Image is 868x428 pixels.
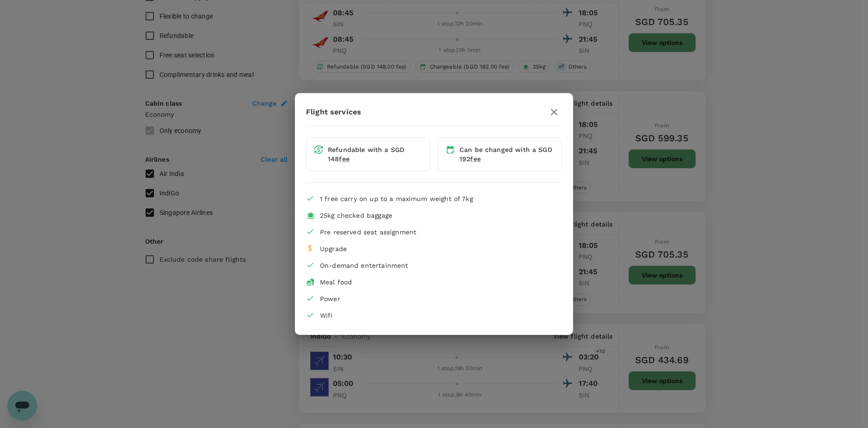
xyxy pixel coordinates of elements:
[320,228,416,236] span: Pre reserved seat assignment
[470,155,480,163] span: fee
[320,295,340,302] span: Power
[328,145,422,164] div: Refundable with a SGD 148
[320,262,408,269] span: On-demand entertainment
[320,212,392,219] span: 25kg checked baggage
[460,145,554,164] div: Can be changed with a SGD 192
[320,312,333,319] span: Wifi
[320,195,473,202] span: 1 free carry on up to a maximum weight of 7kg
[320,245,347,252] span: Upgrade
[339,155,349,163] span: fee
[320,278,352,286] span: Meal food
[306,107,361,118] p: Flight services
